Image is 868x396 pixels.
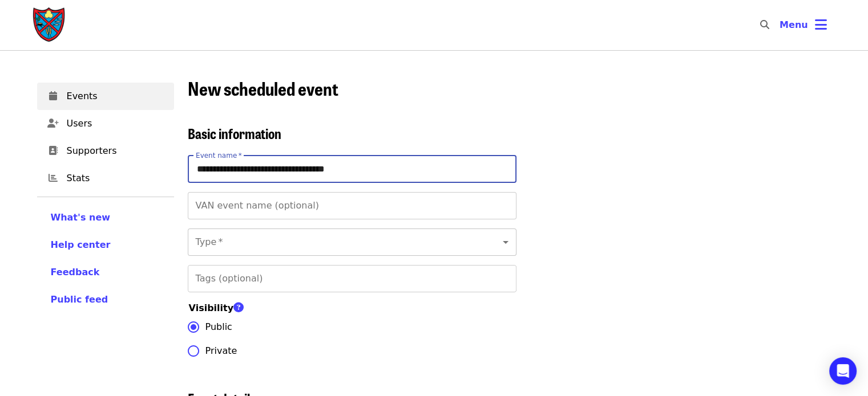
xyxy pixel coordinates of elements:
div: Open Intercom Messenger [829,357,857,385]
a: Public feed [51,293,160,307]
i: address-book icon [49,145,58,156]
span: Supporters [67,144,165,158]
div: ​ [188,228,516,256]
input: VAN event name (optional) [188,192,516,219]
a: What's new [51,211,160,224]
a: Supporters [37,137,174,165]
span: Events [67,89,165,103]
img: Society of St. Andrew - Home [33,7,67,43]
i: search icon [760,19,769,30]
a: Users [37,110,174,137]
i: user-plus icon [47,118,59,129]
span: New scheduled event [188,75,338,101]
a: Events [37,83,174,110]
span: Basic information [188,123,281,143]
input: Event name [188,156,516,183]
label: Event name [196,152,242,159]
span: What's new [51,212,111,223]
a: Stats [37,165,174,192]
i: question-circle icon [233,301,244,314]
span: Public [205,320,232,334]
i: calendar icon [49,91,57,101]
button: Feedback [51,266,100,279]
span: Users [67,117,165,130]
span: Visibility [189,303,251,313]
span: Menu [780,19,808,30]
input: Search [776,11,785,39]
span: Stats [67,172,165,185]
button: Toggle account menu [770,11,836,39]
span: Private [205,344,237,358]
i: bars icon [815,17,827,33]
i: chart-bar icon [49,173,58,183]
a: Help center [51,238,160,252]
span: Public feed [51,294,108,305]
span: Help center [51,239,111,250]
